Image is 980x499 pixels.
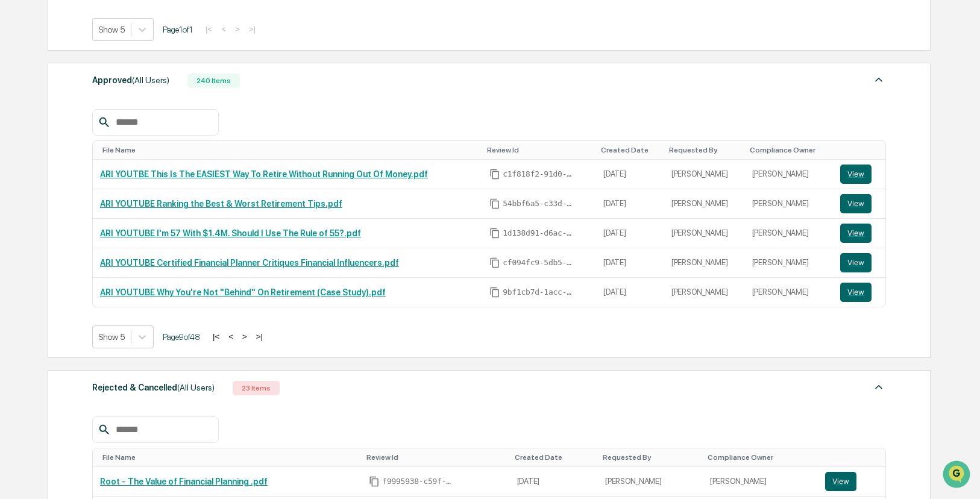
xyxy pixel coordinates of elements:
[245,24,259,34] button: >|
[840,253,872,272] button: View
[24,175,76,187] span: Data Lookup
[745,248,834,278] td: [PERSON_NAME]
[745,278,834,307] td: [PERSON_NAME]
[750,146,829,154] div: Toggle SortBy
[12,153,22,163] div: 🖐️
[218,24,230,34] button: <
[489,228,500,239] span: Copy Id
[745,219,834,248] td: [PERSON_NAME]
[840,165,872,184] button: View
[163,25,193,34] span: Page 1 of 1
[100,258,399,268] a: ARI YOUTUBE Certified Financial Planner Critiques Financial Influencers.pdf
[703,467,818,497] td: [PERSON_NAME]
[41,92,198,104] div: Start new chat
[596,248,664,278] td: [DATE]
[601,146,659,154] div: Toggle SortBy
[233,381,280,395] div: 23 Items
[132,75,169,85] span: (All Users)
[231,24,243,34] button: >
[205,96,219,110] button: Start new chat
[503,169,575,179] span: c1f818f2-91d0-4d44-bee3-c4f4baf0e05a
[664,248,745,278] td: [PERSON_NAME]
[209,331,223,342] button: |<
[745,189,834,219] td: [PERSON_NAME]
[840,224,872,243] button: View
[596,219,664,248] td: [DATE]
[664,278,745,307] td: [PERSON_NAME]
[840,194,872,213] button: View
[503,258,575,268] span: cf094fc9-5db5-404b-875a-52133391dbfd
[664,219,745,248] td: [PERSON_NAME]
[515,453,593,462] div: Toggle SortBy
[92,380,215,395] div: Rejected & Cancelled
[825,472,856,491] button: View
[840,224,878,243] a: View
[369,476,380,487] span: Copy Id
[596,189,664,219] td: [DATE]
[12,176,22,186] div: 🔎
[840,165,878,184] a: View
[664,189,745,219] td: [PERSON_NAME]
[253,331,266,342] button: >|
[366,453,504,462] div: Toggle SortBy
[598,467,703,497] td: [PERSON_NAME]
[596,278,664,307] td: [DATE]
[225,331,237,342] button: <
[12,92,34,114] img: 1746055101610-c473b297-6a78-478c-a979-82029cc54cd1
[489,287,500,298] span: Copy Id
[510,467,598,497] td: [DATE]
[24,152,78,164] span: Preclearance
[239,331,251,342] button: >
[840,253,878,272] a: View
[99,152,149,164] span: Attestations
[503,199,575,209] span: 54bbf6a5-c33d-4d3a-8f1f-648f41622178
[7,147,83,169] a: 🖐️Preclearance
[596,160,664,189] td: [DATE]
[120,204,146,213] span: Pylon
[489,198,500,209] span: Copy Id
[382,477,454,486] span: f9995938-c59f-483f-a32c-e0acc5d890c9
[83,147,154,169] a: 🗄️Attestations
[12,25,219,45] p: How can we help?
[708,453,813,462] div: Toggle SortBy
[100,287,386,297] a: ARI YOUTUBE Why You're Not "Behind" On Retirement (Case Study).pdf
[487,146,591,154] div: Toggle SortBy
[840,283,872,302] button: View
[840,194,878,213] a: View
[85,204,146,213] a: Powered byPylon
[941,459,974,492] iframe: Open customer support
[92,72,169,88] div: Approved
[489,257,500,268] span: Copy Id
[202,24,216,34] button: |<
[7,170,81,192] a: 🔎Data Lookup
[489,169,500,180] span: Copy Id
[664,160,745,189] td: [PERSON_NAME]
[503,228,575,238] span: 1d138d91-d6ac-450d-8bfb-01129f8a0b65
[102,453,357,462] div: Toggle SortBy
[828,453,881,462] div: Toggle SortBy
[669,146,740,154] div: Toggle SortBy
[100,169,428,179] a: ARI YOUTBE This Is The EASIEST Way To Retire Without Running Out Of Money.pdf
[87,153,97,163] div: 🗄️
[177,383,215,392] span: (All Users)
[872,380,886,394] img: caret
[100,477,268,486] a: Root - The Value of Financial Planning .pdf
[100,228,361,238] a: ARI YOUTUBE I'm 57 With $1.4M. Should I Use The Rule of 55?.pdf
[102,146,477,154] div: Toggle SortBy
[603,453,698,462] div: Toggle SortBy
[41,104,152,114] div: We're available if you need us!
[163,332,200,342] span: Page 9 of 48
[100,199,342,209] a: ARI YOUTUBE Ranking the Best & Worst Retirement Tips.pdf
[872,72,886,87] img: caret
[840,283,878,302] a: View
[187,74,240,88] div: 240 Items
[503,287,575,297] span: 9bf1cb7d-1acc-4b48-9005-7894399b7069
[843,146,881,154] div: Toggle SortBy
[825,472,878,491] a: View
[745,160,834,189] td: [PERSON_NAME]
